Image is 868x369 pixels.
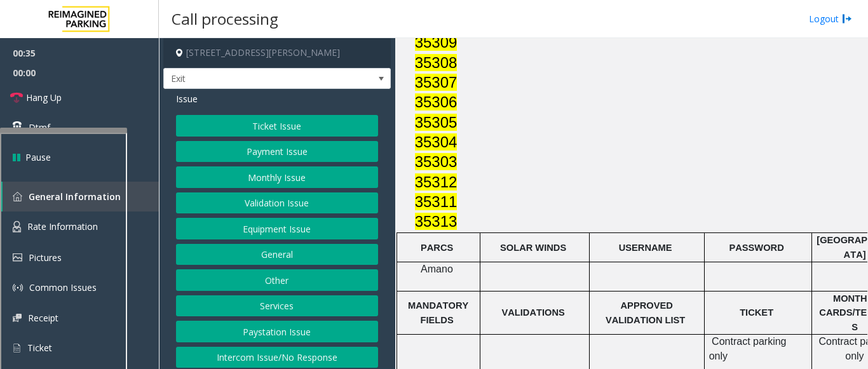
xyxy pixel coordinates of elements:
button: Validation Issue [176,192,378,214]
span: 35313 [415,213,458,230]
button: Services [176,295,378,317]
span: Contract parking only [709,336,787,361]
span: MANDATORY FIELDS [408,300,468,325]
span: 35311 [415,193,458,210]
a: Logout [809,12,852,25]
h3: Call processing [165,3,285,34]
h4: [STREET_ADDRESS][PERSON_NAME] [163,38,391,68]
span: 35312 [415,173,458,191]
span: Exit [164,69,345,89]
img: logout [842,12,852,25]
span: 35304 [415,133,458,151]
span: Amano [421,264,453,274]
span: USERNAME [619,243,672,253]
span: VALIDATIONS [501,307,564,318]
span: Hang Up [26,91,62,104]
span: TICKET [740,307,773,318]
span: 35307 [415,74,458,91]
span: SOLAR WINDS [500,243,566,253]
button: Payment Issue [176,141,378,163]
span: Issue [176,92,198,105]
span: Dtmf [29,121,50,134]
span: 35306 [415,93,458,111]
button: Monthly Issue [176,166,378,188]
span: 35308 [415,54,458,71]
button: Equipment Issue [176,218,378,239]
button: Ticket Issue [176,115,378,137]
button: General [176,244,378,265]
button: Other [176,269,378,291]
span: PARCS [421,243,453,253]
button: Intercom Issue/No Response [176,347,378,368]
span: PASSWORD [729,243,783,253]
button: Paystation Issue [176,321,378,342]
span: 35303 [415,153,458,170]
span: 35309 [415,34,458,51]
span: APPROVED VALIDATION LIST [606,300,685,325]
span: 35305 [415,114,458,131]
